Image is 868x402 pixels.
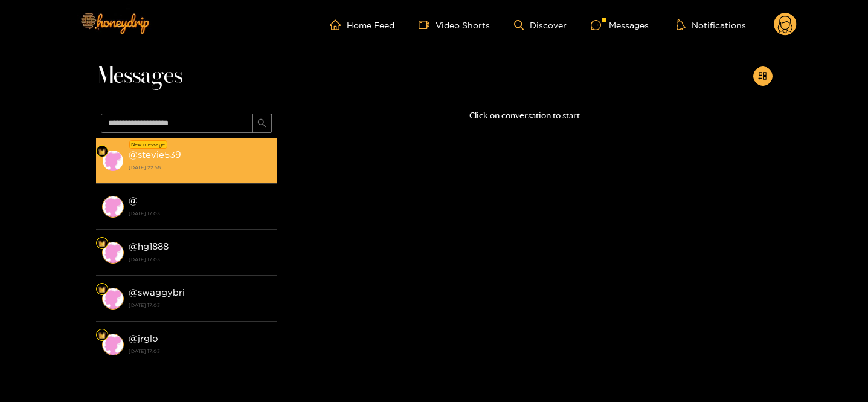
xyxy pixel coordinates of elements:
div: Messages [591,18,649,32]
button: search [252,114,272,133]
img: Fan Level [98,286,106,293]
a: Video Shorts [419,19,490,30]
strong: [DATE] 17:03 [129,208,271,219]
img: conversation [102,150,124,172]
strong: @ stevie539 [129,149,181,160]
strong: [DATE] 22:56 [129,162,271,173]
span: Messages [96,62,182,91]
span: video-camera [419,19,436,30]
button: Notifications [673,19,750,31]
button: appstore-add [753,66,773,86]
strong: [DATE] 17:03 [129,346,271,357]
span: home [330,19,347,30]
img: Fan Level [98,240,106,247]
strong: @ [129,195,138,206]
strong: @ hg1888 [129,241,169,251]
a: Discover [514,20,567,30]
strong: [DATE] 17:03 [129,300,271,311]
strong: [DATE] 17:03 [129,254,271,265]
span: appstore-add [758,71,767,82]
strong: @ swaggybri [129,287,185,297]
img: conversation [102,196,124,218]
img: conversation [102,288,124,310]
p: Click on conversation to start [277,109,773,123]
strong: @ jrglo [129,333,158,343]
span: search [257,118,266,129]
img: Fan Level [98,332,106,339]
img: Fan Level [98,148,106,155]
img: conversation [102,242,124,264]
div: New message [129,140,167,149]
img: conversation [102,334,124,355]
a: Home Feed [330,19,394,30]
